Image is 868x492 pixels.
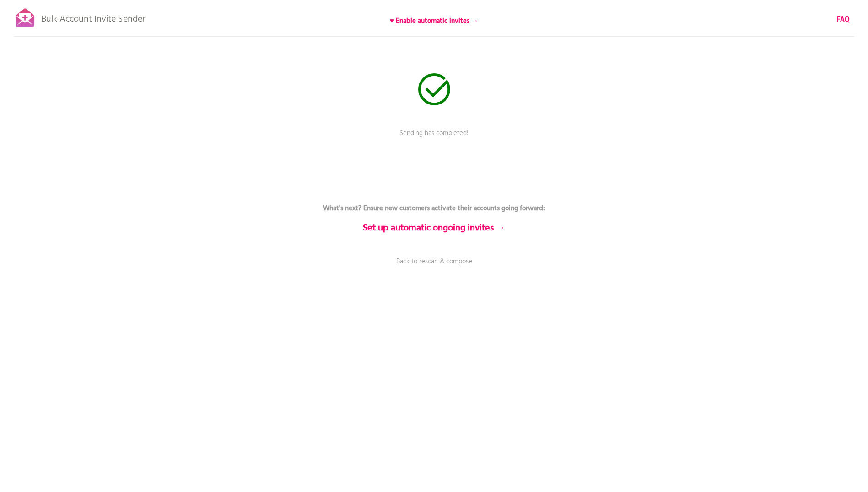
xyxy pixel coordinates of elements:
b: Set up automatic ongoing invites → [363,221,505,235]
b: What's next? Ensure new customers activate their accounts going forward: [323,203,545,214]
p: Sending has completed! [297,128,571,151]
a: Back to rescan & compose [297,257,571,279]
a: FAQ [837,15,850,25]
b: ♥ Enable automatic invites → [390,16,478,27]
p: Bulk Account Invite Sender [41,5,145,28]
